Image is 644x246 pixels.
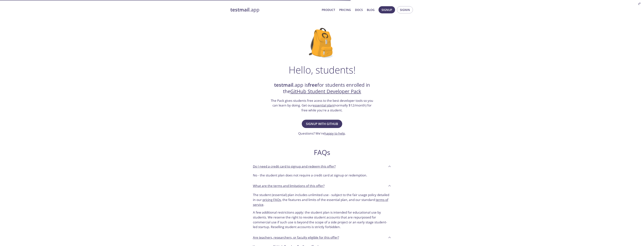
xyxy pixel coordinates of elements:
[250,191,394,232] div: What are the terms and limitations of this offer?
[298,131,346,136] h3: Questions? We're .
[270,98,374,113] h3: The Pack gives students free acess to the best developer tools so you can learn by doing. Get our...
[355,7,363,12] a: Docs
[270,82,374,95] h2: .app is for students enrolled in the
[309,28,335,58] img: github-student-backpack.png
[306,121,338,126] span: Signup with GitHub
[250,181,394,191] div: What are the terms and limitations of this offer?
[322,7,335,12] a: Product
[324,131,345,136] a: happy to help
[262,198,281,202] a: pricing FAQs
[313,103,334,107] a: essential plan
[250,161,394,171] div: Do I need a credit card to signup and redeem this offer?
[250,232,394,243] div: Are teachers, researchers, or faculty eligible for this offer?
[253,192,391,207] p: The student (essential) plan includes unlimited use - subject to the fair usage policy detailed i...
[250,171,394,181] div: Do I need a credit card to signup and redeem this offer?
[274,82,293,88] strong: testmail
[308,82,317,88] strong: free
[230,6,250,13] strong: testmail
[253,235,339,240] p: Are teachers, researchers, or faculty eligible for this offer?
[253,198,388,207] a: terms of service
[339,7,351,12] a: Pricing
[379,6,395,13] button: Signup
[400,7,410,12] span: Signin
[290,88,361,95] a: GitHub Student Developer Pack
[397,6,413,13] button: Signin
[253,207,391,229] p: A few additional restrictions apply: the student plan is intended for educational use by students...
[253,183,325,188] p: What are the terms and limitations of this offer?
[382,7,392,12] span: Signup
[289,64,356,75] h1: Hello, students!
[302,120,342,128] button: Signup with GitHub
[253,173,391,178] p: No - the student plan does not require a credit card at signup or redemption.
[253,164,336,169] p: Do I need a credit card to signup and redeem this offer?
[367,7,375,12] a: Blog
[250,148,394,157] h2: FAQs
[230,7,319,13] a: testmail.app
